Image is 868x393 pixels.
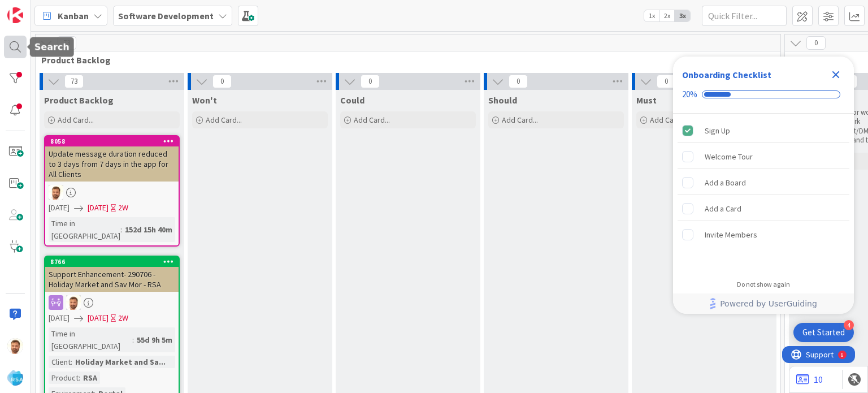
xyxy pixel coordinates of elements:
span: 0 [361,75,380,88]
a: Powered by UserGuiding [679,293,848,314]
div: Holiday Market and Sa... [72,356,168,368]
span: Add Card... [354,115,390,125]
div: Support Enhancement- 290706 - Holiday Market and Sav Mor - RSA [45,267,179,292]
img: AS [66,295,81,310]
img: AS [49,185,63,200]
div: 4 [844,320,854,330]
span: : [120,223,122,236]
div: Open Get Started checklist, remaining modules: 4 [793,323,854,342]
span: : [79,372,80,384]
div: Add a Card [705,202,741,215]
span: 2x [659,10,675,21]
div: Time in [GEOGRAPHIC_DATA] [49,327,132,352]
span: 3x [675,10,690,21]
div: 2W [118,202,128,214]
h5: Search [34,42,70,53]
span: Add Card... [58,115,94,125]
span: Should [488,94,517,106]
div: 6 [59,5,62,14]
div: Checklist Container [673,57,854,314]
div: 8766Support Enhancement- 290706 - Holiday Market and Sav Mor - RSA [45,257,179,292]
a: 10 [796,373,823,386]
span: Product Backlog [41,54,766,66]
div: 152d 15h 40m [122,223,175,236]
span: Powered by UserGuiding [720,297,817,310]
span: [DATE] [88,202,108,214]
div: Client [49,356,71,368]
div: Onboarding Checklist [682,68,771,81]
div: Invite Members [705,228,757,241]
span: Add Card... [650,115,686,125]
div: RSA [80,372,100,384]
span: 0 [806,36,826,50]
div: Add a Board [705,176,746,189]
span: : [71,356,72,368]
span: 1x [644,10,659,21]
div: Close Checklist [827,66,845,84]
div: 8766 [50,258,179,266]
div: AS [45,185,179,200]
span: 0 [657,75,676,88]
span: Support [24,2,51,15]
div: Update message duration reduced to 3 days from 7 days in the app for All Clients [45,146,179,182]
span: 0 [509,75,528,88]
span: Product Backlog [44,94,114,106]
img: AS [7,338,23,354]
div: Time in [GEOGRAPHIC_DATA] [49,217,120,242]
img: avatar [7,370,23,386]
span: Could [340,94,364,106]
div: Sign Up is complete. [678,118,849,143]
span: 0 [212,75,232,88]
div: Checklist progress: 20% [682,89,845,100]
div: Sign Up [705,124,730,137]
div: AS [45,295,179,310]
b: Software Development [118,10,214,21]
div: 8058 [45,136,179,146]
div: 2W [118,312,128,324]
div: Checklist items [673,114,854,273]
div: Footer [673,293,854,314]
div: Product [49,372,79,384]
span: [DATE] [88,312,108,324]
div: Add a Card is incomplete. [678,196,849,221]
img: Visit kanbanzone.com [7,7,23,23]
div: Invite Members is incomplete. [678,222,849,247]
span: Kanban [58,9,89,23]
span: [DATE] [49,312,70,324]
div: 20% [682,89,697,100]
span: [DATE] [49,202,70,214]
div: 8058 [50,137,179,145]
span: 73 [64,75,84,88]
span: Won't [192,94,217,106]
div: 8058Update message duration reduced to 3 days from 7 days in the app for All Clients [45,136,179,182]
div: Welcome Tour is incomplete. [678,144,849,169]
div: 55d 9h 5m [134,334,175,346]
div: Do not show again [737,280,790,289]
div: Get Started [802,327,845,338]
div: 8766 [45,257,179,267]
div: Add a Board is incomplete. [678,170,849,195]
span: Must [636,94,657,106]
span: 73 [57,36,76,50]
span: Add Card... [206,115,242,125]
span: Add Card... [502,115,538,125]
input: Quick Filter... [702,6,787,26]
span: : [132,334,134,346]
div: Welcome Tour [705,150,753,163]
